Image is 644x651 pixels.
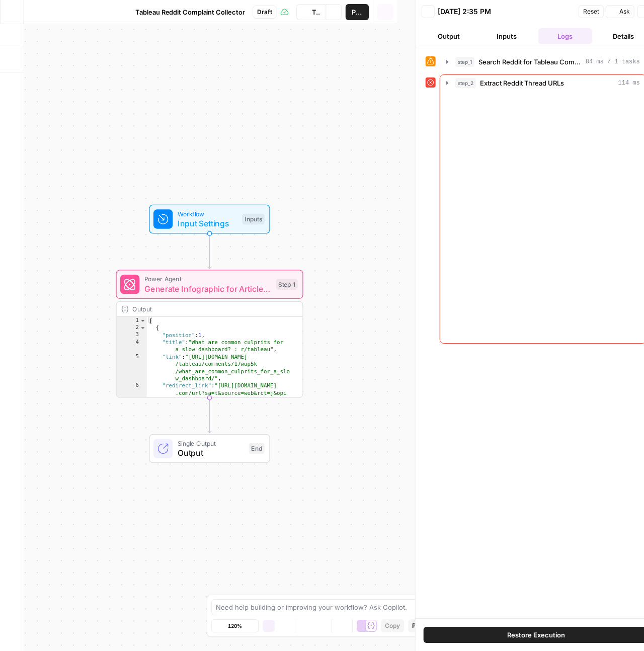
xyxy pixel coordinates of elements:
span: step_2 [455,78,476,88]
span: Input Settings [178,217,237,229]
div: WorkflowInput SettingsInputs [116,205,303,234]
button: Tableau Reddit Complaint Collector [121,4,251,20]
button: Test Data [296,4,326,20]
span: Copy [385,621,400,630]
span: Search Reddit for Tableau Complaints [478,57,582,67]
span: 114 ms [618,78,639,88]
div: 6 [117,382,147,440]
button: Output [422,28,476,44]
g: Edge from start to step_1 [208,233,211,269]
div: Inputs [242,214,264,225]
span: Toggle code folding, rows 1 through 162 [139,317,146,324]
span: Publish [352,7,363,17]
div: 5 [117,353,147,382]
span: 120% [228,622,242,630]
span: Power Agent [144,274,271,284]
span: Workflow [178,209,237,218]
span: Reset [583,7,599,16]
div: Single OutputOutputEnd [116,434,303,463]
div: 1 [117,317,147,324]
span: Output [178,447,244,459]
span: Ask [619,7,630,16]
span: step_1 [455,57,474,67]
div: End [249,443,265,454]
span: Toggle code folding, rows 2 through 17 [139,324,146,331]
button: Logs [538,28,592,44]
span: Restore Execution [507,630,565,640]
g: Edge from step_1 to end [208,398,211,433]
span: Generate Infographic for Article - Fork [144,283,271,295]
div: 2 [117,324,147,331]
span: Tableau Reddit Complaint Collector [135,7,245,17]
span: Single Output [178,438,244,448]
div: Output [132,304,270,314]
span: Draft [257,8,272,17]
span: Extract Reddit Thread URLs [480,78,564,88]
button: Ask [606,5,634,18]
div: Power AgentGenerate Infographic for Article - ForkStep 1Output[ { "position":1, "title":"What are... [116,270,303,397]
span: 84 ms / 1 tasks [586,57,640,66]
button: Publish [346,4,369,20]
button: Inputs [479,28,534,44]
button: Copy [381,619,404,632]
div: 3 [117,332,147,339]
span: Test Data [312,7,320,17]
button: Reset [579,5,604,18]
div: 4 [117,339,147,353]
div: Step 1 [276,279,298,290]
